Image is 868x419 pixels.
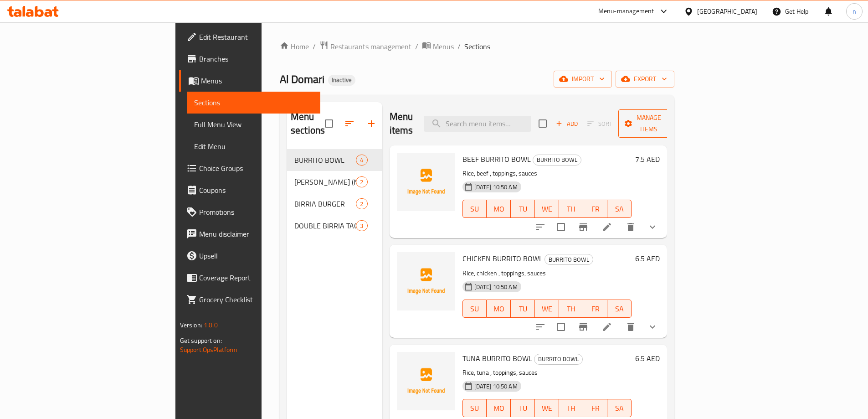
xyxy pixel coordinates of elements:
button: SA [607,300,632,318]
span: TH [563,302,580,316]
a: Menus [179,70,320,92]
button: WE [535,399,559,417]
button: export [616,71,674,88]
span: export [623,73,667,85]
h6: 7.5 AED [635,153,660,166]
span: WE [539,302,555,316]
button: SU [462,399,487,417]
button: MO [487,200,511,218]
button: SA [607,200,632,218]
span: Select all sections [319,114,339,133]
span: [DATE] 10:50 AM [471,183,521,191]
span: Menu disclaimer [199,228,313,239]
span: BEEF BURRITO BOWL [462,152,531,166]
span: FR [587,202,604,216]
span: [DATE] 10:50 AM [471,283,521,291]
a: Choice Groups [179,157,320,179]
a: Edit menu item [601,222,612,233]
span: SU [467,302,483,316]
span: FR [587,302,604,316]
a: Support.OpsPlatform [180,344,238,356]
span: TU [514,302,531,316]
button: SU [462,200,487,218]
span: Edit Menu [194,141,313,152]
span: Sections [194,97,313,108]
a: Menu disclaimer [179,223,320,245]
a: Edit menu item [601,321,612,332]
span: SA [611,302,628,316]
span: Select section first [581,117,618,131]
span: MO [490,202,507,216]
span: Select to update [551,217,570,237]
span: Menus [201,75,313,86]
button: TU [511,399,535,417]
div: items [356,155,367,166]
div: [GEOGRAPHIC_DATA] [697,6,757,16]
span: CHICKEN BURRITO BOWL [462,252,543,265]
span: MO [490,302,507,316]
span: SA [611,402,628,415]
a: Menus [422,41,454,52]
nav: breadcrumb [280,41,674,52]
button: Manage items [618,109,679,138]
span: 3 [356,222,367,230]
span: TU [514,202,531,216]
span: Select to update [551,317,570,336]
h6: 6.5 AED [635,252,660,265]
button: WE [535,200,559,218]
span: [DATE] 10:50 AM [471,382,521,391]
span: BURRITO BOWL [294,155,356,166]
img: CHICKEN BURRITO BOWL [397,252,455,310]
button: show more [642,216,663,238]
div: BURRITO BOWL4 [287,149,382,171]
span: Sort sections [339,113,360,134]
span: Inactive [328,76,355,84]
p: Rice, chicken , toppings, sauces [462,268,632,279]
button: FR [583,300,607,318]
span: BURRITO BOWL [533,155,581,165]
div: items [356,198,367,209]
button: TU [511,300,535,318]
p: Rice, beef , toppings, sauces [462,168,632,179]
span: Al Domari [280,69,324,89]
span: Get support on: [180,335,222,347]
button: delete [620,316,642,338]
span: WE [539,402,555,415]
button: MO [487,399,511,417]
li: / [415,41,418,52]
a: Coupons [179,179,320,201]
button: sort-choices [529,216,551,238]
span: Full Menu View [194,119,313,130]
span: Manage items [626,112,672,135]
a: Sections [187,92,320,114]
span: Choice Groups [199,163,313,174]
a: Coverage Report [179,267,320,289]
span: [PERSON_NAME] (Noddles) [294,176,356,187]
div: BIRRIA BURGER2 [287,193,382,215]
span: Coverage Report [199,272,313,283]
div: BIRRIA BURGER [294,198,356,209]
button: MO [487,300,511,318]
span: 2 [356,178,367,186]
a: Edit Menu [187,135,320,157]
li: / [457,41,461,52]
a: Promotions [179,201,320,223]
span: 1.0.0 [204,319,218,331]
span: FR [587,402,604,415]
button: show more [642,316,663,338]
div: DOUBLE BIRRIA TACOS [294,220,356,231]
div: [PERSON_NAME] (Noddles)2 [287,171,382,193]
img: BEEF BURRITO BOWL [397,153,455,211]
a: Upsell [179,245,320,267]
span: Version: [180,319,202,331]
span: Sections [464,41,490,52]
span: SA [611,202,628,216]
span: WE [539,202,555,216]
span: 2 [356,200,367,208]
span: Menus [433,41,454,52]
button: SA [607,399,632,417]
span: TH [563,402,580,415]
span: Coupons [199,185,313,196]
span: Promotions [199,207,313,217]
span: BURRITO BOWL [534,354,582,364]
